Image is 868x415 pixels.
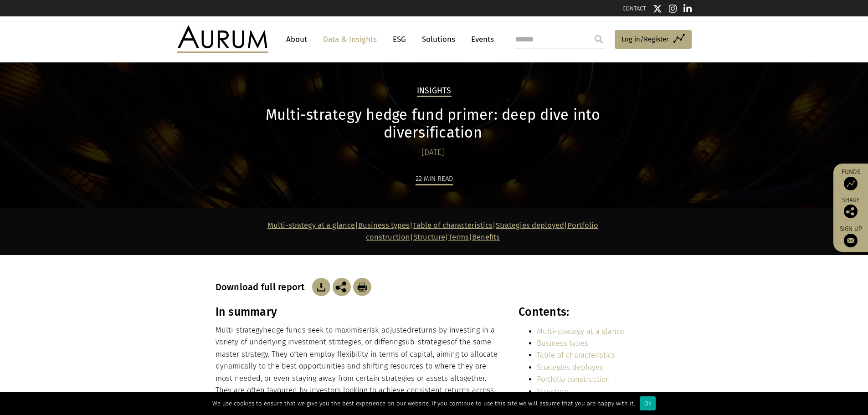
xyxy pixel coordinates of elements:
a: Sign up [838,225,863,247]
img: Sign up to our newsletter [844,234,858,247]
a: Terms [448,233,469,241]
img: Twitter icon [653,4,662,13]
div: [DATE] [216,146,651,159]
a: Business types [537,339,588,348]
strong: | | | | | | [267,221,598,241]
span: Log in/Register [621,34,669,45]
div: Ok [640,396,656,410]
img: Share this post [333,278,351,296]
a: Business types [358,221,410,230]
img: Download Article [312,278,330,296]
span: sub-strategies [402,338,451,346]
a: Table of characteristics [413,221,493,230]
a: ESG [388,31,411,48]
span: Multi-strategy [216,326,263,334]
img: Aurum [177,26,268,53]
img: Instagram icon [669,4,677,13]
input: Submit [590,30,608,48]
a: Strategies deployed [496,221,564,230]
img: Linkedin icon [683,4,692,13]
img: Access Funds [844,177,858,190]
a: Solutions [417,31,460,48]
a: Log in/Register [615,30,692,49]
a: Strategies deployed [537,363,604,372]
h3: Contents: [519,305,650,319]
strong: | [469,233,472,241]
img: Download Article [353,278,371,296]
a: Table of characteristics [537,351,615,359]
h3: Download full report [216,282,310,292]
a: Portfolio construction [537,375,610,384]
a: Benefits [472,233,500,241]
a: Multi-strategy at a glance [267,221,355,230]
a: CONTACT [622,5,646,12]
div: Share [838,197,863,218]
a: Funds [838,168,863,190]
h3: In summary [216,305,499,319]
a: About [282,31,312,48]
h2: Insights [417,86,452,97]
div: 22 min read [416,173,453,185]
a: Data & Insights [318,31,381,48]
a: Structure [537,387,569,396]
a: Multi-strategy at a glance [537,327,624,336]
img: Share this post [844,205,858,218]
span: risk-adjusted [367,326,411,334]
a: Structure [413,233,445,241]
h1: Multi-strategy hedge fund primer: deep dive into diversification [216,106,651,142]
a: Events [467,31,494,48]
